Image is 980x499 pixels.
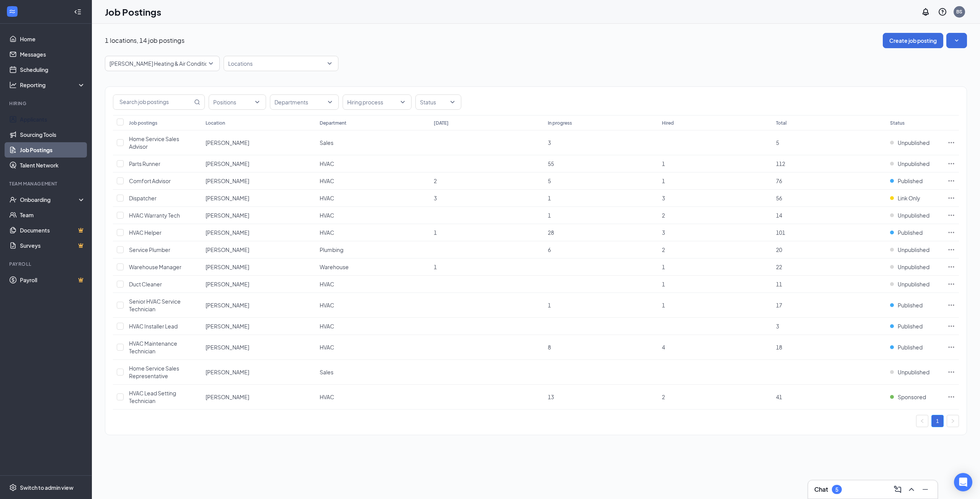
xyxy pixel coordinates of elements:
[898,177,923,185] span: Published
[202,360,316,385] td: Kennon
[947,368,955,376] svg: Ellipses
[316,224,430,241] td: HVAC
[886,115,944,130] th: Status
[206,229,249,236] span: [PERSON_NAME]
[662,229,665,236] span: 3
[320,281,334,288] span: HVAC
[316,207,430,224] td: HVAC
[202,293,316,318] td: Kennon
[662,281,665,288] span: 1
[772,115,886,130] th: Total
[129,263,181,270] span: Warehouse Manager
[202,241,316,258] td: Kennon
[320,120,346,126] div: Department
[129,160,160,167] span: Parts Runner
[74,8,82,16] svg: Collapse
[20,142,85,158] a: Job Postings
[947,246,955,254] svg: Ellipses
[892,483,904,496] button: ComposeMessage
[20,81,86,89] div: Reporting
[206,120,225,126] div: Location
[956,8,962,15] div: BS
[954,473,972,491] div: Open Intercom Messenger
[129,177,171,184] span: Comfort Advisor
[916,415,928,427] button: left
[20,207,85,223] a: Team
[921,485,930,494] svg: Minimize
[947,194,955,202] svg: Ellipses
[430,115,544,130] th: [DATE]
[320,212,334,219] span: HVAC
[548,177,551,184] span: 5
[835,486,838,493] div: 5
[206,344,249,351] span: [PERSON_NAME]
[320,177,334,184] span: HVAC
[320,246,343,253] span: Plumbing
[316,335,430,360] td: HVAC
[206,323,249,330] span: [PERSON_NAME]
[320,229,334,236] span: HVAC
[947,177,955,185] svg: Ellipses
[548,160,554,167] span: 55
[898,263,929,271] span: Unpublished
[548,302,551,309] span: 1
[206,281,249,288] span: [PERSON_NAME]
[9,196,17,203] svg: UserCheck
[202,130,316,155] td: Kennon
[129,195,157,202] span: Dispatcher
[776,344,782,351] span: 18
[662,344,665,351] span: 4
[898,160,929,167] span: Unpublished
[548,195,551,202] span: 1
[947,160,955,167] svg: Ellipses
[662,195,665,202] span: 3
[8,8,16,15] svg: WorkstreamLogo
[320,263,349,270] span: Warehouse
[316,360,430,385] td: Sales
[947,343,955,351] svg: Ellipses
[129,120,157,126] div: Job postings
[662,212,665,219] span: 2
[898,194,920,202] span: Link Only
[206,195,249,202] span: [PERSON_NAME]
[776,229,785,236] span: 101
[907,485,916,494] svg: ChevronUp
[947,415,959,427] button: right
[548,344,551,351] span: 8
[206,177,249,184] span: [PERSON_NAME]
[776,393,782,400] span: 41
[434,229,437,236] span: 1
[316,241,430,258] td: Plumbing
[320,139,333,146] span: Sales
[202,385,316,410] td: Kennon
[434,195,437,202] span: 3
[947,229,955,236] svg: Ellipses
[9,484,17,491] svg: Settings
[898,322,923,330] span: Published
[776,263,782,270] span: 22
[898,368,929,376] span: Unpublished
[776,160,785,167] span: 112
[20,62,85,77] a: Scheduling
[206,246,249,253] span: [PERSON_NAME]
[953,37,960,44] svg: SmallChevronDown
[548,246,551,253] span: 6
[947,139,955,146] svg: Ellipses
[113,95,193,109] input: Search job postings
[9,100,84,107] div: Hiring
[320,393,334,400] span: HVAC
[548,229,554,236] span: 28
[814,485,828,494] h3: Chat
[776,177,782,184] span: 76
[776,302,782,309] span: 17
[316,385,430,410] td: HVAC
[548,393,554,400] span: 13
[129,135,179,150] span: Home Service Sales Advisor
[206,369,249,375] span: [PERSON_NAME]
[776,281,782,288] span: 11
[938,7,947,16] svg: QuestionInfo
[316,318,430,335] td: HVAC
[947,263,955,271] svg: Ellipses
[20,127,85,142] a: Sourcing Tools
[658,115,772,130] th: Hired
